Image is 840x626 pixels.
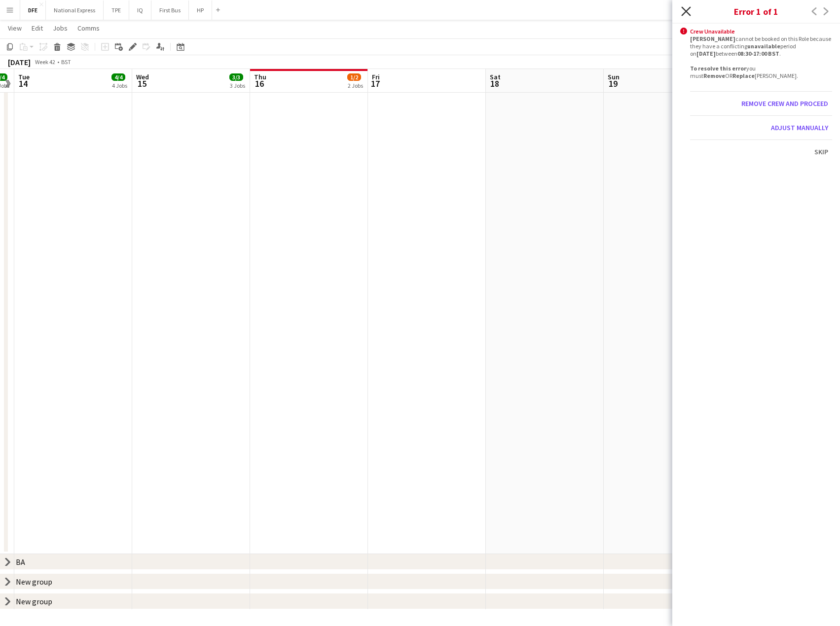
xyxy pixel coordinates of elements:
[111,73,125,81] span: 4/4
[254,72,266,81] span: Thu
[737,50,779,57] b: 08:30-17:00 BST
[104,0,129,20] button: TPE
[690,35,832,79] div: cannot be booked on this Role because they have a conflicting period on between . you must OR [PE...
[129,0,151,20] button: IQ
[696,50,716,57] b: [DATE]
[77,24,100,33] span: Comms
[690,28,832,35] div: Crew Unavailable
[608,72,620,81] span: Sun
[230,82,245,89] div: 3 Jobs
[732,72,755,79] b: Replace
[8,24,22,33] span: View
[229,73,243,81] span: 3/3
[136,72,149,81] span: Wed
[46,0,104,20] button: National Express
[737,96,832,111] button: Remove crew and proceed
[488,78,501,89] span: 18
[189,0,212,20] button: HP
[606,78,620,89] span: 19
[370,78,380,89] span: 17
[16,577,52,587] div: New group
[32,24,43,33] span: Edit
[672,5,840,18] h3: Error 1 of 1
[8,57,31,67] div: [DATE]
[490,72,501,81] span: Sat
[16,596,52,606] div: New group
[372,72,380,81] span: Fri
[33,58,57,66] span: Week 42
[690,65,746,72] b: To resolve this error
[747,42,780,50] b: unavailable
[112,82,127,89] div: 4 Jobs
[810,144,832,160] button: Skip
[20,0,46,20] button: DFE
[53,24,68,33] span: Jobs
[253,78,266,89] span: 16
[348,82,363,89] div: 2 Jobs
[4,22,26,35] a: View
[703,72,725,79] b: Remove
[18,72,30,81] span: Tue
[61,58,71,66] div: BST
[347,73,361,81] span: 1/2
[16,557,25,567] div: BA
[135,78,149,89] span: 15
[17,78,30,89] span: 14
[28,22,47,35] a: Edit
[690,35,735,42] b: [PERSON_NAME]
[73,22,104,35] a: Comms
[49,22,72,35] a: Jobs
[151,0,189,20] button: First Bus
[767,120,832,136] button: Adjust manually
